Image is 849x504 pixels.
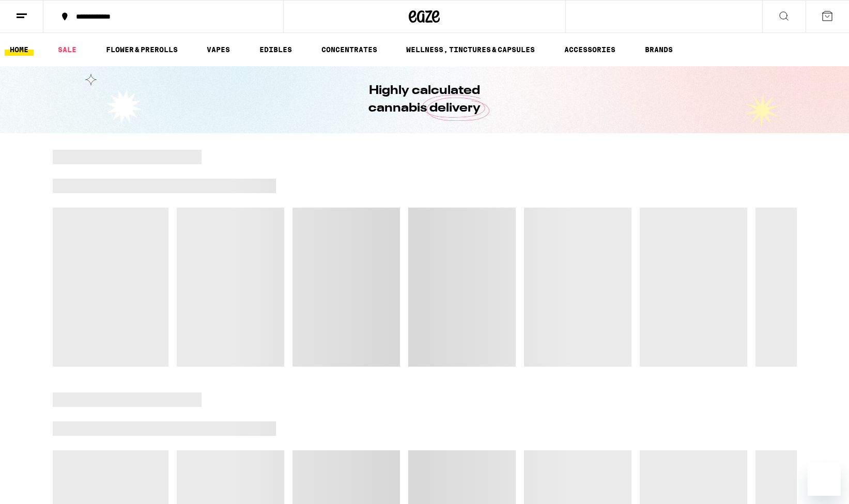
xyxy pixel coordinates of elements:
[5,43,34,56] a: HOME
[339,82,510,117] h1: Highly calculated cannabis delivery
[559,43,621,56] a: ACCESSORIES
[101,43,183,56] a: FLOWER & PREROLLS
[254,43,297,56] a: EDIBLES
[316,43,382,56] a: CONCENTRATES
[640,43,678,56] a: BRANDS
[202,43,235,56] a: VAPES
[808,463,841,496] iframe: Button to launch messaging window
[401,43,540,56] a: WELLNESS, TINCTURES & CAPSULES
[53,43,82,56] a: SALE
